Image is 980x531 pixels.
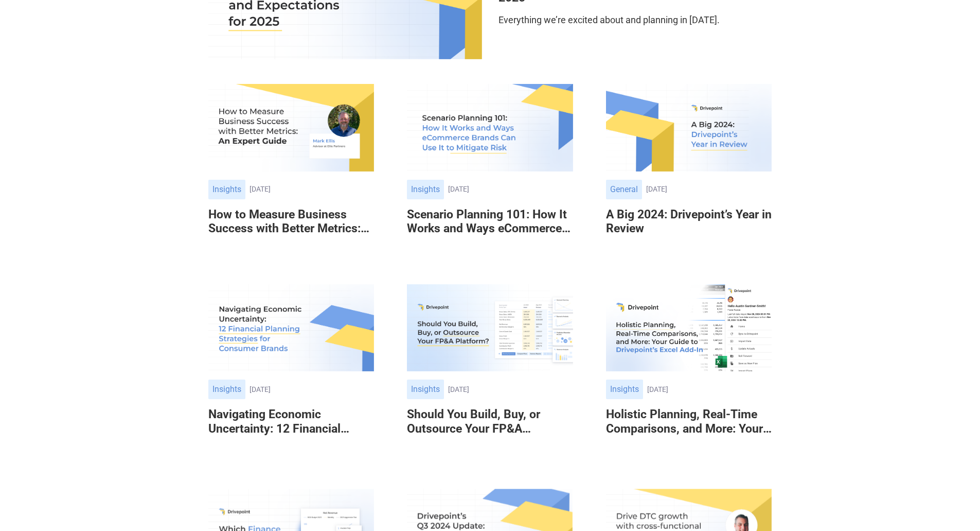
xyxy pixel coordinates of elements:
[647,385,772,394] div: [DATE]
[407,284,573,371] img: Should You Build, Buy, or Outsource Your FP&A Platform?
[606,284,772,371] img: Holistic Planning, Real-Time Comparisons, and More: Your Guide to Drivepoint’s Excel Add-In
[498,13,772,26] p: Everything we’re excited about and planning in [DATE].
[208,380,245,399] div: Insights
[250,385,374,394] div: [DATE]
[208,284,374,371] img: Navigating Economic Uncertainty: 12 Financial Planning Strategies for Consumer Brands
[646,185,772,194] div: [DATE]
[448,385,573,394] div: [DATE]
[606,380,643,399] div: Insights
[208,284,374,451] a: Insights[DATE]Navigating Economic Uncertainty: 12 Financial Planning Strategies for Consumer Brands
[208,84,374,251] a: Insights[DATE]How to Measure Business Success with Better Metrics: An Expert Guide
[606,284,772,451] a: Insights[DATE]Holistic Planning, Real-Time Comparisons, and More: Your Guide to Drivepoint’s Exce...
[407,84,573,251] a: Insights[DATE]Scenario Planning 101: How It Works and Ways eCommerce Brands Can Use It to Mitigat...
[208,407,374,436] h6: Navigating Economic Uncertainty: 12 Financial Planning Strategies for Consumer Brands
[208,208,374,236] h6: How to Measure Business Success with Better Metrics: An Expert Guide
[407,284,573,451] a: Insights[DATE]Should You Build, Buy, or Outsource Your FP&A Platform?
[448,185,573,194] div: [DATE]
[606,407,772,436] h6: Holistic Planning, Real-Time Comparisons, and More: Your Guide to Drivepoint’s Excel Add-In
[407,180,444,199] div: Insights
[606,84,772,171] img: A Big 2024: Drivepoint’s Year in Review
[606,84,772,251] a: General[DATE]A Big 2024: Drivepoint’s Year in Review
[208,180,245,199] div: Insights
[407,407,573,436] h6: Should You Build, Buy, or Outsource Your FP&A Platform?
[606,208,772,236] h6: A Big 2024: Drivepoint’s Year in Review
[208,84,374,171] img: How to Measure Business Success with Better Metrics: An Expert Guide
[407,380,444,399] div: Insights
[606,180,642,199] div: General
[407,84,573,171] img: Scenario Planning 101: How It Works and Ways eCommerce Brands Can Use It to Mitigate Risk
[250,185,374,194] div: [DATE]
[407,208,573,236] h6: Scenario Planning 101: How It Works and Ways eCommerce Brands Can Use It to Mitigate Risk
